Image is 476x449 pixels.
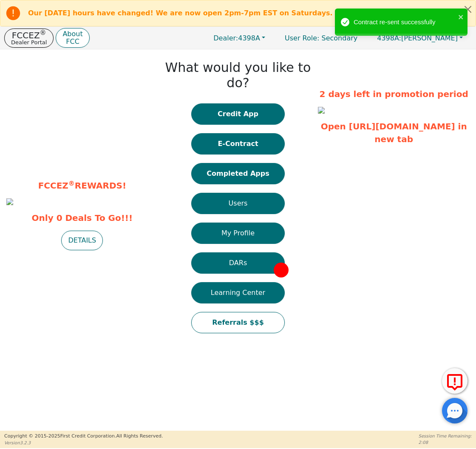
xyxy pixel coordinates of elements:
[162,60,314,91] h1: What would you like to do?
[460,0,476,18] button: Close alert
[191,193,285,214] button: Users
[191,133,285,154] button: E-Contract
[191,312,285,333] button: Referrals $$$
[377,34,401,42] span: 4398A:
[191,223,285,244] button: My Profile
[56,28,89,48] button: AboutFCC
[321,121,467,144] a: Open [URL][DOMAIN_NAME] in new tab
[458,12,464,22] button: close
[354,17,456,27] div: Contract re-sent successfully
[204,31,274,45] button: Dealer:4398A
[318,88,470,100] p: 2 days left in promotion period
[4,29,54,48] button: FCCEZ®Dealer Portal
[62,38,82,45] p: FCC
[61,231,103,250] button: DETAILS
[116,433,163,439] span: All Rights Reserved.
[276,30,366,46] p: Secondary
[11,31,47,40] p: FCCEZ
[276,30,366,46] a: User Role: Secondary
[11,40,47,45] p: Dealer Portal
[213,34,238,42] span: Dealer:
[191,103,285,125] button: Credit App
[6,212,158,224] span: Only 0 Deals To Go!!!
[4,440,163,446] p: Version 3.2.3
[62,31,82,37] p: About
[318,107,325,114] img: e70e69d1-cdc6-4cda-af1b-eb6167ff4597
[28,9,333,17] b: Our [DATE] hours have changed! We are now open 2pm-7pm EST on Saturdays.
[419,439,472,446] p: 2:08
[191,252,285,274] button: DARs
[442,368,467,394] button: Report Error to FCC
[4,433,163,440] p: Copyright © 2015- 2025 First Credit Corporation.
[6,179,158,192] p: FCCEZ REWARDS!
[6,198,13,205] img: ee5783b6-fd30-4d45-a5de-d4c5fac719c5
[419,433,472,439] p: Session Time Remaining:
[40,29,46,37] sup: ®
[285,34,319,42] span: User Role :
[191,282,285,303] button: Learning Center
[68,180,75,187] sup: ®
[191,163,285,184] button: Completed Apps
[213,34,260,42] span: 4398A
[377,34,458,42] span: [PERSON_NAME]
